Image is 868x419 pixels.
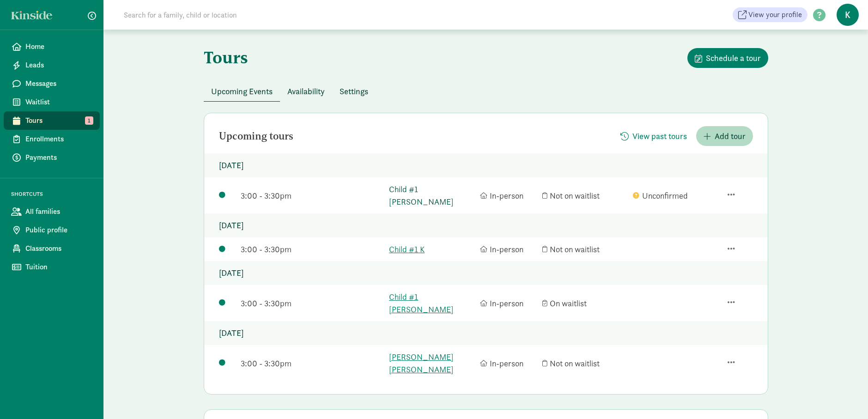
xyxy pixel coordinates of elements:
button: Settings [332,81,376,101]
span: View your profile [748,9,802,20]
div: Not on waitlist [542,357,629,370]
span: Messages [25,78,92,89]
span: Schedule a tour [706,52,761,64]
div: 3:00 - 3:30pm [241,243,384,255]
input: Search for a family, child or location [118,6,377,24]
h2: Upcoming tours [219,131,293,142]
div: Not on waitlist [542,243,629,255]
div: On waitlist [542,297,629,310]
a: Tours 1 [4,111,100,130]
span: Add tour [715,130,746,142]
span: Payments [25,152,92,163]
button: Add tour [696,126,753,146]
span: Settings [340,85,368,97]
span: View past tours [632,130,687,142]
a: Child #1 [PERSON_NAME] [389,291,475,316]
h1: Tours [204,48,248,67]
button: View past tours [613,126,694,146]
a: Child #1 [PERSON_NAME] [389,183,475,208]
p: [DATE] [204,153,768,177]
a: View your profile [733,7,807,22]
span: 1 [85,116,93,125]
span: Classrooms [25,243,92,254]
a: Public profile [4,221,100,239]
div: Unconfirmed [633,189,719,202]
button: Upcoming Events [204,81,280,101]
span: Leads [25,60,92,71]
span: Availability [287,85,325,97]
a: Tuition [4,258,100,276]
a: Classrooms [4,239,100,258]
div: 3:00 - 3:30pm [241,189,384,202]
span: Home [25,41,92,52]
a: Messages [4,74,100,93]
div: 3:00 - 3:30pm [241,297,384,310]
div: Not on waitlist [542,189,629,202]
span: Waitlist [25,97,92,108]
div: In-person [480,357,538,370]
p: [DATE] [204,213,768,237]
div: In-person [480,189,538,202]
a: View past tours [613,131,694,142]
a: Payments [4,148,100,167]
button: Schedule a tour [687,48,768,68]
span: Public profile [25,225,92,236]
a: All families [4,202,100,221]
a: Leads [4,56,100,74]
iframe: Chat Widget [822,375,868,419]
button: Availability [280,81,332,101]
div: In-person [480,297,538,310]
div: 3:00 - 3:30pm [241,357,384,370]
a: Waitlist [4,93,100,111]
p: [DATE] [204,261,768,285]
span: Enrollments [25,134,92,145]
span: K [837,4,859,26]
span: All families [25,206,92,217]
a: Home [4,37,100,56]
span: Tuition [25,261,92,273]
span: Upcoming Events [211,85,273,97]
p: [DATE] [204,321,768,345]
a: Enrollments [4,130,100,148]
div: In-person [480,243,538,255]
a: [PERSON_NAME] [PERSON_NAME] [389,351,475,376]
span: Tours [25,115,92,126]
a: Child #1 K [389,243,475,255]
